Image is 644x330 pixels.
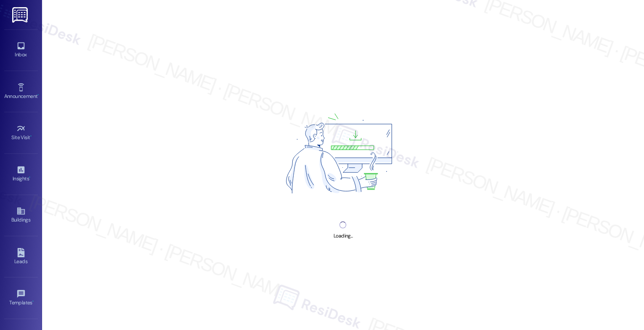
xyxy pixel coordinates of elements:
a: Site Visit • [4,121,38,144]
a: Leads [4,246,38,268]
a: Inbox [4,39,38,61]
span: • [37,92,39,98]
span: • [30,133,32,139]
span: • [29,174,30,180]
a: Templates • [4,287,38,309]
div: Loading... [334,232,352,240]
a: Buildings [4,204,38,227]
a: Insights • [4,163,38,185]
img: ResiDesk Logo [12,7,29,23]
span: • [32,298,34,304]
